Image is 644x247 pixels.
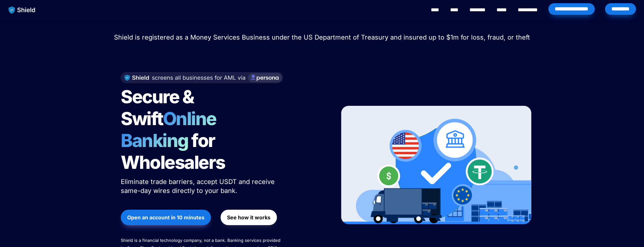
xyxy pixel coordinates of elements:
a: See how it works [221,206,277,228]
img: website logo [5,3,39,17]
strong: Open an account in 10 minutes [127,214,204,221]
span: Online Banking [121,108,223,151]
span: Secure & Swift [121,86,197,130]
strong: See how it works [227,214,270,221]
a: Open an account in 10 minutes [121,206,211,228]
span: Shield is registered as a Money Services Business under the US Department of Treasury and insured... [114,33,530,41]
button: See how it works [221,210,277,225]
span: for Wholesalers [121,130,225,173]
button: Open an account in 10 minutes [121,210,211,225]
span: Eliminate trade barriers, accept USDT and receive same-day wires directly to your bank. [121,178,277,195]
